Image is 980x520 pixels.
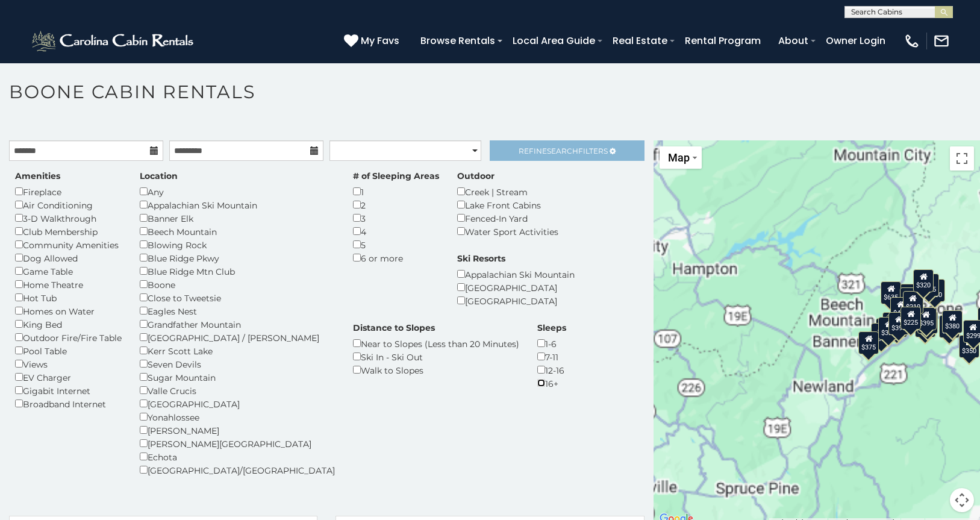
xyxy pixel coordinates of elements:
div: Ski In - Ski Out [353,350,519,363]
div: Air Conditioning [15,198,122,211]
div: Gigabit Internet [15,384,122,397]
div: Seven Devils [140,357,335,371]
div: $565 [900,283,920,306]
div: $325 [878,316,899,339]
a: Browse Rentals [414,30,501,51]
div: $695 [939,315,960,337]
a: Owner Login [820,30,891,51]
div: [PERSON_NAME][GEOGRAPHIC_DATA] [140,437,335,450]
span: Refine Filters [519,146,608,155]
div: Pool Table [15,344,122,357]
div: Yonahlossee [140,410,335,424]
div: Blue Ridge Mtn Club [140,265,335,278]
div: Fenced-In Yard [457,211,558,225]
div: 3 [353,211,439,225]
label: Sleeps [537,322,566,334]
div: $375 [858,331,879,354]
div: $349 [903,287,923,310]
label: Ski Resorts [457,252,505,265]
div: Broadband Internet [15,397,122,410]
div: Close to Tweetsie [140,291,335,304]
div: [GEOGRAPHIC_DATA]/[GEOGRAPHIC_DATA] [140,463,335,477]
div: Boone [140,278,335,291]
div: $675 [917,311,938,334]
div: 1-6 [537,337,566,350]
a: Local Area Guide [507,30,601,51]
img: mail-regular-white.png [933,33,950,49]
div: Near to Slopes (Less than 20 Minutes) [353,337,519,350]
div: $250 [925,278,945,301]
div: 16+ [537,377,566,390]
div: Community Amenities [15,238,122,251]
div: Fireplace [15,185,122,198]
label: Outdoor [457,170,495,182]
img: phone-regular-white.png [904,33,920,49]
div: $460 [899,287,920,310]
div: Eagles Nest [140,304,335,318]
div: Views [15,357,122,371]
div: Outdoor Fire/Fire Table [15,331,122,344]
a: Real Estate [607,30,673,51]
div: $395 [888,312,909,335]
label: # of Sleeping Areas [353,170,439,182]
div: Homes on Water [15,304,122,318]
div: Hot Tub [15,291,122,304]
div: Any [140,185,335,198]
div: [PERSON_NAME] [140,424,335,437]
div: [GEOGRAPHIC_DATA] [457,281,575,294]
span: Search [547,146,578,155]
div: Sugar Mountain [140,371,335,384]
label: Location [140,170,178,182]
div: Lake Front Cabins [457,198,558,211]
div: King Bed [15,318,122,331]
a: RefineSearchFilters [490,140,644,161]
div: Dog Allowed [15,251,122,265]
div: $410 [890,297,911,320]
a: Rental Program [679,30,767,51]
div: 4 [353,225,439,238]
div: [GEOGRAPHIC_DATA] [140,397,335,410]
label: Amenities [15,170,60,182]
div: [GEOGRAPHIC_DATA] [457,294,575,307]
div: $380 [942,310,963,333]
div: Banner Elk [140,211,335,225]
a: About [772,30,814,51]
label: Distance to Slopes [353,322,435,334]
div: $395 [916,307,936,330]
div: $330 [871,323,891,346]
div: Kerr Scott Lake [140,344,335,357]
div: Blue Ridge Pkwy [140,251,335,265]
div: $350 [958,334,979,357]
div: Appalachian Ski Mountain [457,268,575,281]
div: Club Membership [15,225,122,238]
div: Beech Mountain [140,225,335,238]
div: 1 [353,185,439,198]
div: 5 [353,238,439,251]
button: Toggle fullscreen view [950,146,974,171]
div: EV Charger [15,371,122,384]
div: $315 [915,315,935,337]
div: Walk to Slopes [353,363,519,377]
div: 6 or more [353,251,439,265]
div: Grandfather Mountain [140,318,335,331]
div: $255 [919,274,939,296]
div: Blowing Rock [140,238,335,251]
div: Appalachian Ski Mountain [140,198,335,211]
button: Change map style [660,146,702,169]
div: Echota [140,450,335,463]
div: $635 [881,281,901,304]
div: Creek | Stream [457,185,558,198]
div: $320 [913,269,934,292]
div: 3-D Walkthrough [15,211,122,225]
div: [GEOGRAPHIC_DATA] / [PERSON_NAME] [140,331,335,344]
div: Home Theatre [15,278,122,291]
div: Game Table [15,265,122,278]
div: $225 [900,307,921,330]
button: Map camera controls [950,488,974,512]
div: 7-11 [537,350,566,363]
div: $210 [902,291,923,314]
div: 12-16 [537,363,566,377]
div: 2 [353,198,439,211]
span: My Favs [361,33,399,48]
div: Water Sport Activities [457,225,558,238]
